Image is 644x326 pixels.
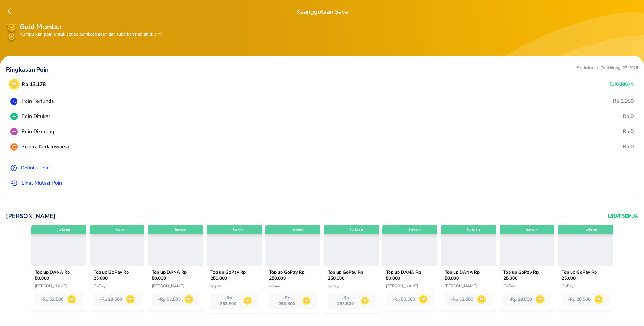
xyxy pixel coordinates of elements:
span: [PERSON_NAME] [445,283,477,289]
p: Terkirim [525,227,539,233]
p: Top up GoPay Rp 250.000 [210,269,258,280]
p: Top up DANA Rp 50.000 [445,269,492,280]
p: Tukarkan [609,81,634,88]
p: Rp 2.950 [613,97,634,105]
p: Top up GoPay Rp 25.000 [503,269,551,280]
p: Top up GoPay Rp 25.000 [562,269,609,280]
p: Segera Kedaluwarsa [22,143,69,151]
p: Pembaharuan Terakhir Agt 27, 2025 [576,65,638,74]
p: Terkirim [291,227,304,233]
p: Top up GoPay Rp 250.000 [269,269,317,280]
p: Ringkasan Poin [6,65,48,74]
span: GoPay [94,283,106,289]
p: Definisi Poin [21,164,50,172]
span: gopay [210,283,222,289]
p: Top up DANA Rp 50.000 [152,269,199,280]
button: Lihat Semua [608,212,638,220]
p: Keanggotaan Saya [296,7,348,16]
p: Poin Ditukar [22,112,50,120]
span: [PERSON_NAME] [152,283,184,289]
p: Rp 0 [623,128,634,135]
p: Top up DANA Rp 50.000 [35,269,82,280]
span: gopay [328,283,339,289]
p: Terkirim [174,227,187,233]
p: [PERSON_NAME] [6,212,56,220]
p: Rp 13.178 [22,80,46,88]
span: [PERSON_NAME] [35,283,67,289]
span: GoPay [503,283,516,289]
p: Top up DANA Rp 50.000 [386,269,434,280]
p: Rp 0 [623,112,634,120]
p: Top up GoPay Rp 250.000 [328,269,375,280]
span: gopay [269,283,280,289]
p: Poin Tertunda [22,97,54,105]
p: Poin Dikurangi [22,128,55,135]
span: [PERSON_NAME] [386,283,418,289]
p: Rp 0 [623,143,634,151]
p: Terkirim [467,227,480,233]
p: Terkirim [232,227,246,233]
span: GoPay [562,283,574,289]
p: Lihat Mutasi Poin [22,179,62,187]
p: Terkirim [350,227,363,233]
p: Kumpulkan poin untuk setiap pembelanjaan dan tukarkan hadiah di sini! [20,32,638,36]
p: Terkirim [408,227,422,233]
p: Top up GoPay Rp 25.000 [94,269,141,280]
p: Terkirim [57,227,70,233]
p: Terkirim [115,227,129,233]
p: Gold Member [20,22,638,32]
p: Terkirim [584,227,597,233]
